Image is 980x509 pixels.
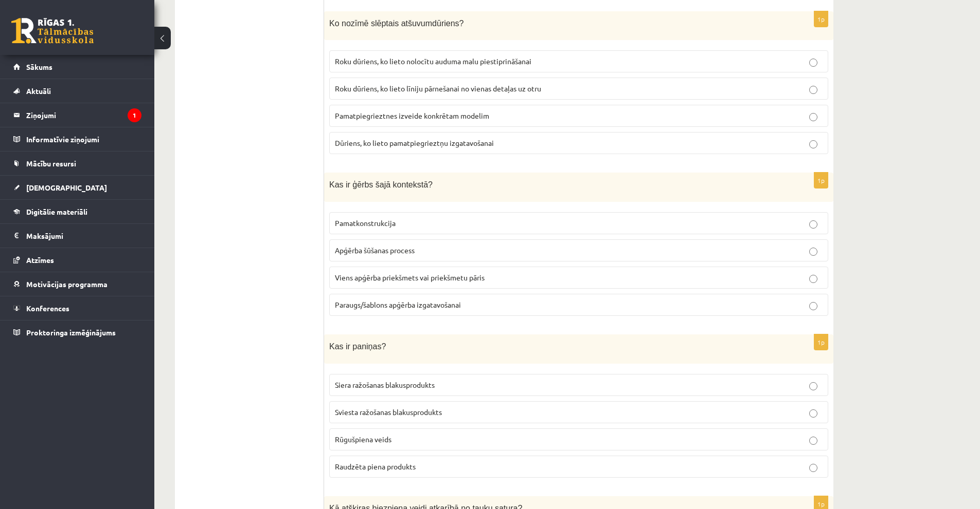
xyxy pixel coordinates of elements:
[329,19,464,28] span: Ko nozīmē slēptais atšuvumdūriens?
[26,279,108,289] span: Motivācijas programma
[809,464,817,472] input: Raudzēta piena produkts
[26,86,51,96] span: Aktuāli
[26,328,116,337] span: Proktoringa izmēģinājums
[13,200,141,223] a: Digitālie materiāli
[13,127,141,151] a: Informatīvie ziņojumi
[329,342,386,351] span: Kas ir paniņas?
[809,140,817,148] input: Dūriens, ko lieto pamatpiegrieztņu izgatavošanai
[335,84,541,93] span: Roku dūriens, ko lieto līniju pārnešanai no vienas detaļas uz otru
[335,462,416,471] span: Raudzēta piena produkts
[26,255,54,265] span: Atzīmes
[809,220,817,229] input: Pamatkonstrukcija
[13,103,141,127] a: Ziņojumi1
[335,380,435,389] span: Siera ražošanas blakusprodukts
[26,224,141,248] legend: Maksājumi
[13,176,141,199] a: [DEMOGRAPHIC_DATA]
[26,304,69,313] span: Konferences
[335,407,442,417] span: Sviesta ražošanas blakusprodukts
[809,437,817,445] input: Rūgušpiena veids
[335,273,485,282] span: Viens apģērba priekšmets vai priekšmetu pāris
[809,275,817,283] input: Viens apģērba priekšmets vai priekšmetu pāris
[335,300,461,309] span: Paraugs/šablons apģērba izgatavošanai
[809,302,817,310] input: Paraugs/šablons apģērba izgatavošanai
[26,127,141,151] legend: Informatīvie ziņojumi
[13,55,141,79] a: Sākums
[13,224,141,248] a: Maksājumi
[814,172,828,188] p: 1p
[26,103,141,127] legend: Ziņojumi
[26,62,52,71] span: Sākums
[809,86,817,94] input: Roku dūriens, ko lieto līniju pārnešanai no vienas detaļas uz otru
[13,321,141,344] a: Proktoringa izmēģinājums
[13,296,141,320] a: Konferences
[809,248,817,256] input: Apģērba šūšanas process
[335,56,531,66] span: Roku dūriens, ko lieto nolocītu auduma malu piestiprināšanai
[11,18,94,44] a: Rīgas 1. Tālmācības vidusskola
[13,248,141,272] a: Atzīmes
[13,272,141,296] a: Motivācijas programma
[335,138,494,147] span: Dūriens, ko lieto pamatpiegrieztņu izgatavošanai
[809,409,817,418] input: Sviesta ražošanas blakusprodukts
[809,382,817,390] input: Siera ražošanas blakusprodukts
[26,159,76,168] span: Mācību resursi
[13,79,141,103] a: Aktuāli
[809,113,817,121] input: Pamatpiegrieztnes izveide konkrētam modelim
[13,152,141,175] a: Mācību resursi
[329,180,433,189] span: Kas ir ģērbs šajā kontekstā?
[335,246,415,255] span: Apģērba šūšanas process
[26,183,107,192] span: [DEMOGRAPHIC_DATA]
[809,59,817,67] input: Roku dūriens, ko lieto nolocītu auduma malu piestiprināšanai
[335,435,391,444] span: Rūgušpiena veids
[335,111,489,120] span: Pamatpiegrieztnes izveide konkrētam modelim
[335,218,396,228] span: Pamatkonstrukcija
[128,108,141,122] i: 1
[814,334,828,350] p: 1p
[814,11,828,27] p: 1p
[26,207,87,216] span: Digitālie materiāli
